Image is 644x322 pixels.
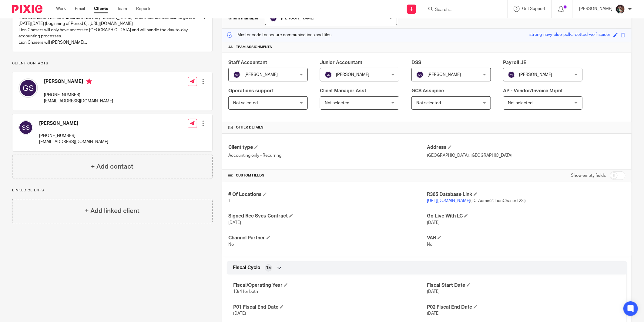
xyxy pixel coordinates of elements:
[579,6,612,12] p: [PERSON_NAME]
[228,191,427,198] h4: # Of Locations
[427,144,626,151] h4: Address
[320,88,366,93] span: Client Manager Asst
[427,213,626,219] h4: Go Live With LC
[233,101,258,105] span: Not selected
[56,6,66,12] a: Work
[44,98,113,104] p: [EMAIL_ADDRESS][DOMAIN_NAME]
[227,32,331,38] p: Master code for secure communications and files
[12,188,213,193] p: Linked clients
[228,60,267,65] span: Staff Accountant
[427,199,526,203] span: (LC-Admin2; LionChaser123!)
[615,4,625,14] img: Profile%20picture%20JUS.JPG
[427,311,440,316] span: [DATE]
[236,125,263,130] span: Other details
[416,71,424,78] img: svg%3E
[427,191,626,198] h4: R365 Database Link
[427,304,621,310] h4: P02 Fiscal End Date
[236,45,272,50] span: Team assignments
[266,265,271,271] span: 15
[18,120,33,135] img: svg%3E
[136,6,151,12] a: Reports
[233,289,258,294] span: 13/4 for both
[39,133,108,139] p: [PHONE_NUMBER]
[427,282,621,289] h4: Fiscal Start Date
[44,78,113,86] h4: [PERSON_NAME]
[91,162,133,171] h4: + Add contact
[427,242,432,247] span: No
[44,92,113,98] p: [PHONE_NUMBER]
[411,88,444,93] span: GCS Assignee
[411,60,421,65] span: DSS
[281,16,314,20] span: [PERSON_NAME]
[85,206,139,216] h4: + Add linked client
[228,88,274,93] span: Operations support
[75,6,85,12] a: Email
[233,282,427,289] h4: Fiscal/Operating Year
[336,73,369,77] span: [PERSON_NAME]
[12,5,42,13] img: Pixie
[522,7,545,11] span: Get Support
[270,15,277,22] img: svg%3E
[86,78,92,84] i: Primary
[416,101,441,105] span: Not selected
[428,73,461,77] span: [PERSON_NAME]
[320,60,362,65] span: Junior Accountant
[39,139,108,145] p: [EMAIL_ADDRESS][DOMAIN_NAME]
[325,71,332,78] img: svg%3E
[228,242,234,247] span: No
[228,144,427,151] h4: Client type
[244,73,278,77] span: [PERSON_NAME]
[233,71,240,78] img: svg%3E
[233,304,427,310] h4: P01 Fiscal End Date
[571,173,606,179] label: Show empty fields
[12,61,213,66] p: Client contacts
[503,88,563,93] span: AP - Vendor/Invoice Mgmt
[427,221,440,225] span: [DATE]
[434,7,489,13] input: Search
[325,101,349,105] span: Not selected
[228,152,427,159] p: Accounting only - Recurring
[519,73,552,77] span: [PERSON_NAME]
[529,32,610,39] div: strong-navy-blue-polka-dotted-wolf-spider
[508,71,515,78] img: svg%3E
[427,235,626,241] h4: VAR
[228,213,427,219] h4: Signed Rec Svcs Contract
[228,235,427,241] h4: Channel Partner
[233,311,246,316] span: [DATE]
[233,265,260,271] span: Fiscal Cycle
[94,6,108,12] a: Clients
[427,289,440,294] span: [DATE]
[228,173,427,178] h4: CUSTOM FIELDS
[18,78,38,98] img: svg%3E
[39,120,108,127] h4: [PERSON_NAME]
[427,152,626,159] p: [GEOGRAPHIC_DATA], [GEOGRAPHIC_DATA]
[228,221,241,225] span: [DATE]
[228,199,231,203] span: 1
[508,101,532,105] span: Not selected
[117,6,127,12] a: Team
[228,15,259,21] h3: Client manager
[503,60,526,65] span: Payroll JE
[427,199,470,203] a: [URL][DOMAIN_NAME]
